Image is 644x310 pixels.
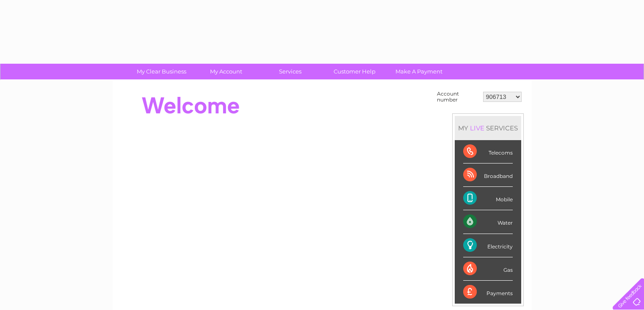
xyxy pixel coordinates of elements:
div: MY SERVICES [455,116,521,140]
div: Water [463,210,513,234]
div: Payments [463,281,513,304]
a: Services [255,64,325,79]
div: Telecoms [463,140,513,163]
a: Customer Help [320,64,390,79]
div: LIVE [468,124,486,132]
td: Account number [435,89,481,105]
div: Broadband [463,163,513,187]
div: Gas [463,257,513,281]
div: Electricity [463,234,513,257]
a: Make A Payment [384,64,454,79]
div: Mobile [463,187,513,210]
a: My Clear Business [127,64,196,79]
a: My Account [191,64,261,79]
